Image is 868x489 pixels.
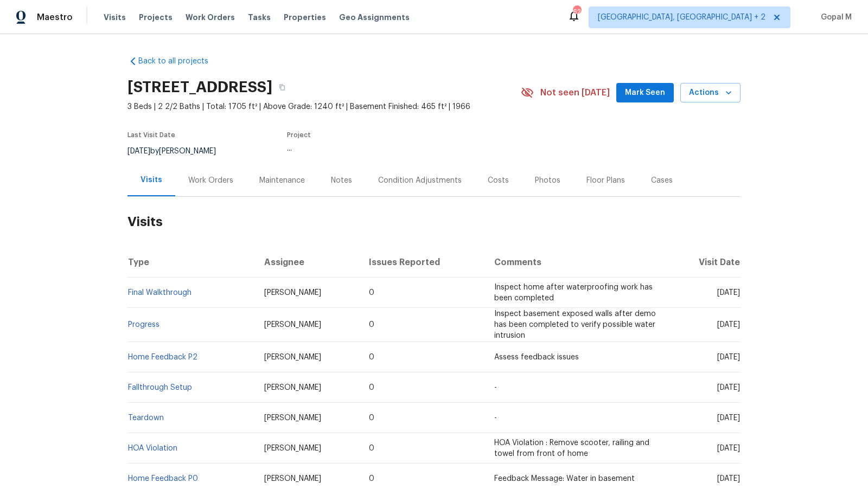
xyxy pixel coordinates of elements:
[127,197,741,247] h2: Visits
[128,475,198,482] a: Home Feedback P0
[369,321,374,329] span: 0
[264,384,321,391] span: [PERSON_NAME]
[717,384,740,391] span: [DATE]
[616,83,674,103] button: Mark Seen
[689,86,732,100] span: Actions
[494,310,656,339] span: Inspect basement exposed walls after demo has been completed to verify possible water intrusion
[127,56,232,67] a: Back to all projects
[128,414,164,422] a: Teardown
[141,175,162,185] div: Visits
[717,353,740,361] span: [DATE]
[378,175,462,186] div: Condition Adjustments
[669,247,741,278] th: Visit Date
[128,321,159,329] a: Progress
[625,86,665,100] span: Mark Seen
[369,475,374,482] span: 0
[494,384,497,391] span: -
[494,414,497,422] span: -
[127,147,150,155] span: [DATE]
[680,83,741,103] button: Actions
[287,145,495,152] div: ...
[127,101,521,112] span: 3 Beds | 2 2/2 Baths | Total: 1705 ft² | Above Grade: 1240 ft² | Basement Finished: 465 ft² | 1966
[287,132,311,138] span: Project
[127,145,229,158] div: by [PERSON_NAME]
[717,321,740,329] span: [DATE]
[488,175,509,186] div: Costs
[717,289,740,297] span: [DATE]
[104,12,126,23] span: Visits
[535,175,560,186] div: Photos
[127,82,272,93] h2: [STREET_ADDRESS]
[264,289,321,297] span: [PERSON_NAME]
[369,353,374,361] span: 0
[339,12,410,23] span: Geo Assignments
[369,289,374,297] span: 0
[598,12,765,23] span: [GEOGRAPHIC_DATA], [GEOGRAPHIC_DATA] + 2
[494,353,579,361] span: Assess feedback issues
[264,321,321,329] span: [PERSON_NAME]
[816,12,852,23] span: Gopal M
[717,475,740,482] span: [DATE]
[186,12,235,23] span: Work Orders
[127,132,175,138] span: Last Visit Date
[248,14,271,21] span: Tasks
[369,384,374,391] span: 0
[264,414,321,422] span: [PERSON_NAME]
[188,175,233,186] div: Work Orders
[331,175,352,186] div: Notes
[717,414,740,422] span: [DATE]
[256,247,361,278] th: Assignee
[264,445,321,452] span: [PERSON_NAME]
[494,439,649,458] span: HOA Violation : Remove scooter, railing and towel from front of home
[127,247,256,278] th: Type
[494,284,653,302] span: Inspect home after waterproofing work has been completed
[37,12,73,23] span: Maestro
[264,475,321,482] span: [PERSON_NAME]
[494,475,635,482] span: Feedback Message: Water in basement
[259,175,305,186] div: Maintenance
[573,7,580,17] div: 62
[128,353,197,361] a: Home Feedback P2
[272,78,292,97] button: Copy Address
[128,445,177,452] a: HOA Violation
[264,353,321,361] span: [PERSON_NAME]
[540,87,610,98] span: Not seen [DATE]
[128,384,192,391] a: Fallthrough Setup
[586,175,625,186] div: Floor Plans
[369,414,374,422] span: 0
[139,12,173,23] span: Projects
[128,289,192,297] a: Final Walkthrough
[360,247,485,278] th: Issues Reported
[486,247,669,278] th: Comments
[284,12,326,23] span: Properties
[651,175,673,186] div: Cases
[717,445,740,452] span: [DATE]
[369,445,374,452] span: 0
